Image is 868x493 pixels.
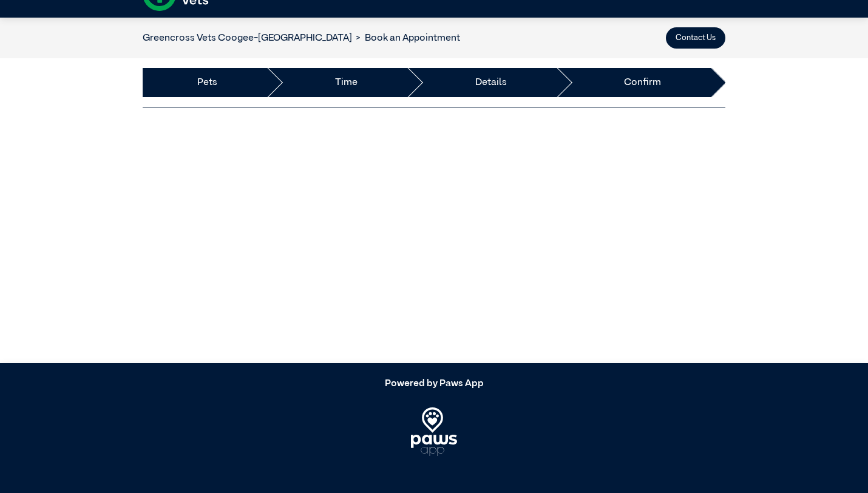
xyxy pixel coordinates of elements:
[197,75,217,90] a: Pets
[335,75,358,90] a: Time
[143,31,460,46] nav: breadcrumb
[143,33,352,43] a: Greencross Vets Coogee-[GEOGRAPHIC_DATA]
[624,75,661,90] a: Confirm
[475,75,507,90] a: Details
[352,31,460,46] li: Book an Appointment
[143,378,725,390] h5: Powered by Paws App
[411,407,458,456] img: PawsApp
[666,27,725,49] button: Contact Us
